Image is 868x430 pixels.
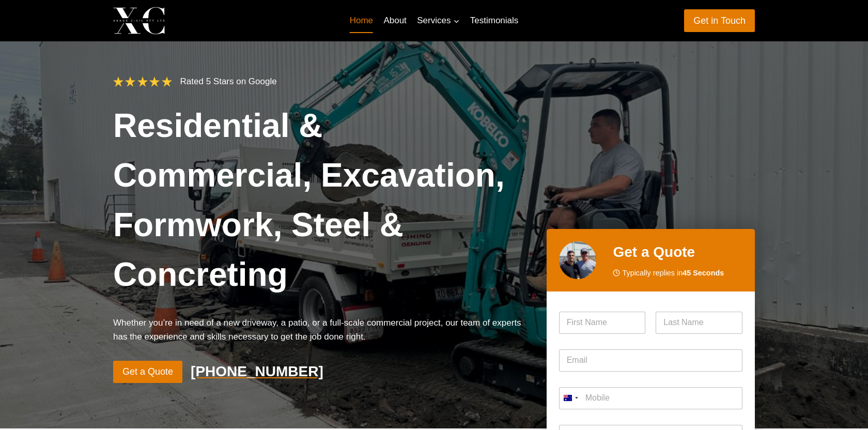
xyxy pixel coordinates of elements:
[378,8,412,33] a: About
[465,8,524,33] a: Testimonials
[656,312,742,334] input: Last Name
[559,312,646,334] input: First Name
[113,316,530,344] p: Whether you’re in need of a new driveway, a patio, or a full-scale commercial project, our team o...
[684,9,755,32] a: Get in Touch
[174,12,246,28] p: Xenos Civil
[559,387,742,409] input: Mobile
[344,8,378,33] a: Home
[180,74,277,88] p: Rated 5 Stars on Google
[344,8,523,33] nav: Primary Navigation
[113,101,530,299] h1: Residential & Commercial, Excavation, Formwork, Steel & Concreting
[559,349,742,372] input: Email
[622,267,724,279] span: Typically replies in
[113,361,182,383] a: Get a Quote
[559,387,582,409] button: Selected country
[122,364,173,379] span: Get a Quote
[191,361,323,382] a: [PHONE_NUMBER]
[113,7,246,34] a: Xenos Civil
[412,8,465,33] a: Services
[417,13,459,27] span: Services
[683,269,724,277] strong: 45 Seconds
[613,241,742,263] h2: Get a Quote
[113,7,165,34] img: Xenos Civil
